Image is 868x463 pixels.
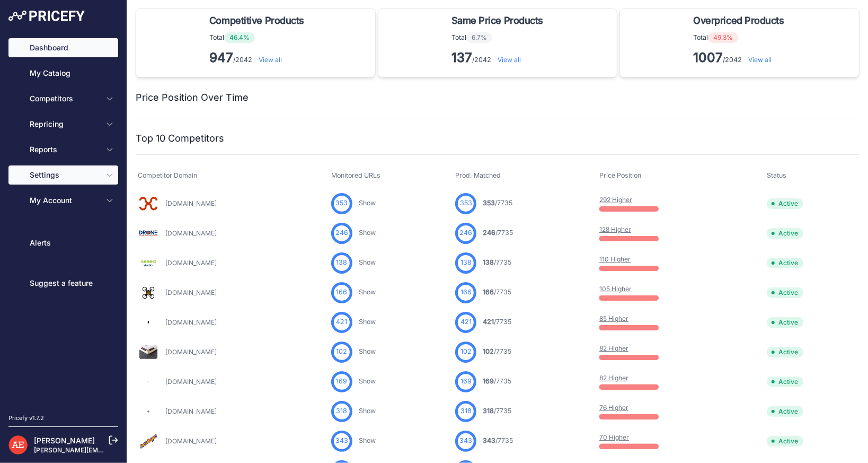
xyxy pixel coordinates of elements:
span: 353 [483,199,495,207]
a: [DOMAIN_NAME] [165,378,217,386]
span: 49.3% [708,32,738,43]
a: View all [259,56,282,64]
span: 169 [460,377,472,387]
span: My Account [30,195,99,206]
span: 246 [459,228,472,238]
span: 102 [460,347,472,357]
span: 169 [336,377,347,387]
a: Show [359,288,376,296]
span: 318 [336,406,347,416]
span: Reports [30,144,99,155]
h2: Price Position Over Time [136,90,249,105]
a: [DOMAIN_NAME] [165,259,217,267]
span: 421 [336,317,347,327]
span: Active [767,377,803,387]
p: Total [693,32,788,43]
a: 318/7735 [483,407,511,415]
span: 318 [483,407,494,415]
div: Pricefy v1.7.2 [8,414,44,423]
span: 138 [460,258,472,268]
span: 343 [459,436,472,446]
span: 102 [483,347,494,355]
button: Reports [8,140,118,159]
p: /2042 [693,49,788,66]
a: [DOMAIN_NAME] [165,318,217,326]
nav: Sidebar [8,38,118,401]
span: 166 [336,287,347,298]
a: 105 Higher [599,285,632,293]
button: My Account [8,191,118,210]
span: Active [767,347,803,357]
a: 85 Higher [599,315,628,322]
strong: 137 [451,50,472,65]
span: Active [767,258,803,268]
span: Status [767,171,786,179]
span: Active [767,198,803,209]
button: Settings [8,165,118,185]
a: Show [359,377,376,385]
a: Show [359,229,376,237]
img: Pricefy Logo [8,11,85,21]
p: Total [451,32,547,43]
p: /2042 [209,49,308,66]
span: Price Position [599,171,641,179]
a: [DOMAIN_NAME] [165,289,217,296]
a: 169/7735 [483,377,511,385]
span: Overpriced Products [693,13,784,28]
a: 421/7735 [483,318,511,326]
a: 82 Higher [599,344,628,352]
span: 102 [336,347,347,357]
p: Total [209,32,308,43]
a: [DOMAIN_NAME] [165,437,217,445]
button: Competitors [8,89,118,108]
a: Show [359,199,376,207]
span: 169 [483,377,494,385]
a: Show [359,318,376,326]
span: 343 [483,436,495,444]
span: 246 [483,229,495,237]
a: 128 Higher [599,225,631,233]
span: 166 [483,288,494,296]
a: 292 Higher [599,196,632,204]
span: 318 [460,406,472,416]
a: [DOMAIN_NAME] [165,348,217,356]
strong: 947 [209,50,233,65]
a: [PERSON_NAME][EMAIL_ADDRESS][DOMAIN_NAME] [34,446,197,454]
a: Show [359,347,376,355]
span: Active [767,317,803,328]
a: Show [359,407,376,415]
a: 138/7735 [483,258,511,266]
a: 343/7735 [483,436,513,444]
a: 166/7735 [483,288,511,296]
span: 166 [460,287,472,298]
span: 138 [483,258,494,266]
a: [DOMAIN_NAME] [165,199,217,207]
span: Active [767,436,803,447]
span: 421 [483,318,494,326]
span: 6.7% [466,32,492,43]
span: 343 [335,436,348,446]
a: 76 Higher [599,404,628,412]
a: 353/7735 [483,199,512,207]
span: Active [767,228,803,239]
button: Repricing [8,115,118,134]
span: Prod. Matched [455,171,501,179]
span: Monitored URLs [331,171,380,179]
a: 246/7735 [483,229,513,237]
span: Competitor Domain [138,171,197,179]
a: View all [748,56,772,64]
span: Active [767,406,803,417]
span: 46.4% [224,32,255,43]
strong: 1007 [693,50,723,65]
span: 353 [460,198,472,208]
h2: Top 10 Competitors [136,131,224,146]
p: /2042 [451,49,547,66]
span: Active [767,287,803,298]
a: [DOMAIN_NAME] [165,407,217,415]
a: Dashboard [8,38,118,57]
a: 110 Higher [599,255,631,263]
a: 82 Higher [599,374,628,382]
span: 246 [335,228,348,238]
span: Competitive Products [209,13,304,28]
a: 70 Higher [599,433,629,441]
